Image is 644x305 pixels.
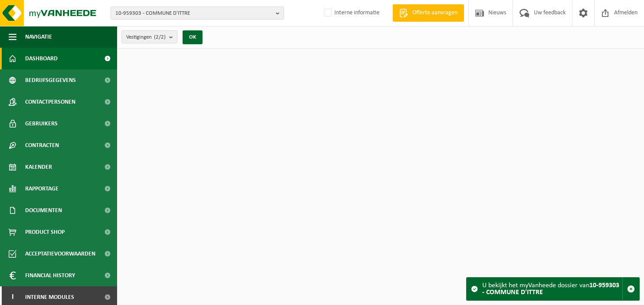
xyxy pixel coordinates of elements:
[183,30,203,44] button: OK
[25,221,65,243] span: Product Shop
[25,200,62,221] span: Documenten
[121,30,177,43] button: Vestigingen(2/2)
[25,156,52,178] span: Kalender
[25,243,95,265] span: Acceptatievoorwaarden
[392,4,464,22] a: Offerte aanvragen
[25,69,76,91] span: Bedrijfsgegevens
[482,282,619,296] strong: 10-959303 - COMMUNE D'ITTRE
[25,26,52,48] span: Navigatie
[126,31,166,44] span: Vestigingen
[25,113,58,134] span: Gebruikers
[25,91,75,113] span: Contactpersonen
[154,34,166,40] count: (2/2)
[111,7,284,20] button: 10-959303 - COMMUNE D'ITTRE
[322,7,379,20] label: Interne informatie
[25,134,59,156] span: Contracten
[25,265,75,286] span: Financial History
[482,278,622,300] div: U bekijkt het myVanheede dossier van
[115,7,272,20] span: 10-959303 - COMMUNE D'ITTRE
[25,48,58,69] span: Dashboard
[410,9,460,17] span: Offerte aanvragen
[25,178,59,200] span: Rapportage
